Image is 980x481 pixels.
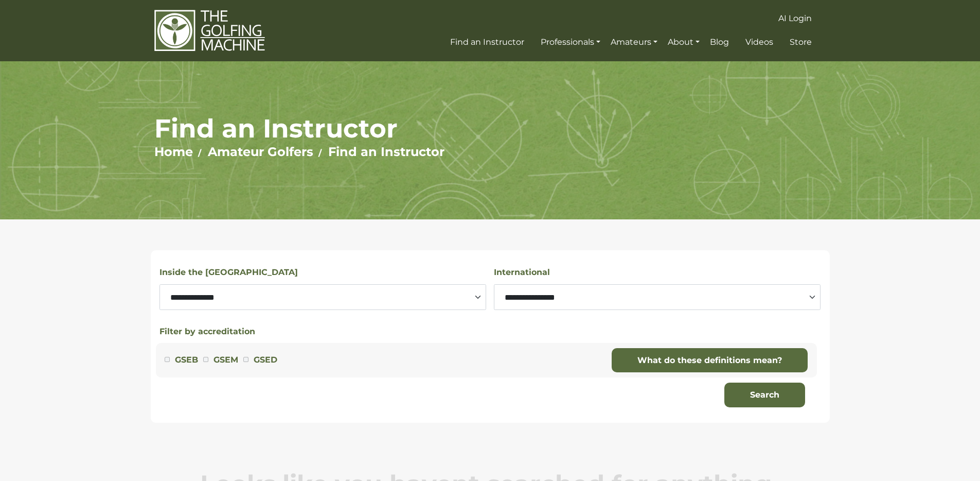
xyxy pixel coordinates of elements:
a: Blog [707,33,732,51]
a: Professionals [538,33,603,51]
a: Find an Instructor [328,144,444,159]
span: Videos [745,37,773,47]
span: AI Login [778,13,812,23]
label: GSEM [213,353,238,367]
a: What do these definitions mean? [612,348,808,373]
button: Filter by accreditation [159,325,255,338]
a: Store [787,33,814,51]
select: Select a state [159,284,486,310]
img: The Golfing Machine [154,9,265,52]
span: Store [790,37,812,47]
a: AI Login [776,9,814,28]
select: Select a country [494,284,821,310]
span: Find an Instructor [450,37,524,47]
a: About [665,33,702,51]
label: International [494,266,550,279]
a: Amateur Golfers [208,144,313,159]
label: GSED [254,353,277,367]
button: Search [724,383,805,407]
label: Inside the [GEOGRAPHIC_DATA] [159,266,298,279]
h1: Find an Instructor [154,113,826,144]
label: GSEB [175,353,198,367]
a: Home [154,144,193,159]
a: Amateurs [608,33,660,51]
a: Videos [743,33,776,51]
a: Find an Instructor [448,33,527,51]
span: Blog [710,37,729,47]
